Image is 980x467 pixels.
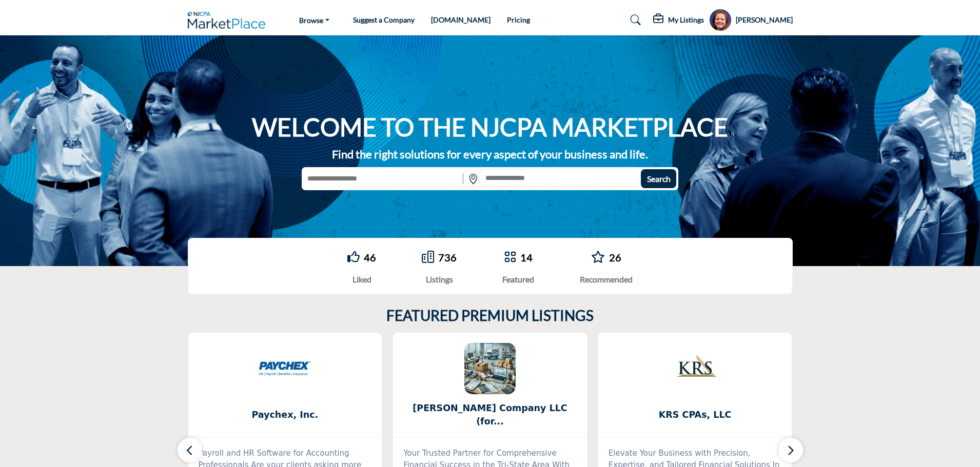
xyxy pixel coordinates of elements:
[641,169,676,188] button: Search
[668,15,704,25] h5: My Listings
[364,251,376,263] a: 46
[353,15,415,24] a: Suggest a Company
[259,343,310,394] img: Paychex, Inc.
[520,251,533,263] a: 14
[620,12,648,28] a: Search
[591,251,605,265] a: Go to Recommended
[709,9,732,31] button: Show hide supplier dropdown
[188,401,382,429] a: Paychex, Inc.
[670,343,721,394] img: KRS CPAs, LLC
[438,251,457,263] a: 736
[204,401,367,429] b: Paychex, Inc.
[347,251,360,263] i: Go to Liked
[393,401,587,429] a: [PERSON_NAME] Company LLC (for...
[464,343,516,394] img: Kinney Company LLC (formerly Jampol Kinney)
[647,174,671,184] span: Search
[614,401,777,429] b: KRS CPAs, LLC
[188,12,271,29] img: Site Logo
[431,15,491,24] a: [DOMAIN_NAME]
[736,15,793,25] h5: [PERSON_NAME]
[332,147,648,161] strong: Find the right solutions for every aspect of your business and life.
[460,169,466,188] img: Rectangle%203585.svg
[504,251,516,265] a: Go to Featured
[252,111,728,143] h1: WELCOME TO THE NJCPA MARKETPLACE
[614,408,777,421] span: KRS CPAs, LLC
[580,273,633,286] div: Recommended
[408,401,572,429] b: Kinney Company LLC (formerly Jampol Kinney)
[502,273,534,286] div: Featured
[204,408,367,421] span: Paychex, Inc.
[507,15,530,24] a: Pricing
[609,251,621,263] a: 26
[386,307,594,324] h2: FEATURED PREMIUM LISTINGS
[653,14,704,26] div: My Listings
[347,273,376,286] div: Liked
[422,273,457,286] div: Listings
[292,13,337,27] a: Browse
[598,401,792,429] a: KRS CPAs, LLC
[408,401,572,429] span: [PERSON_NAME] Company LLC (for...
